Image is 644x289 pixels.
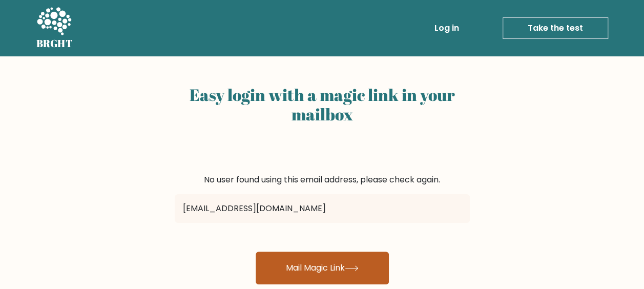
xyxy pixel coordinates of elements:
[503,17,608,39] a: Take the test
[175,85,470,125] h2: Easy login with a magic link in your mailbox
[36,37,73,50] h5: BRGHT
[256,252,389,284] button: Mail Magic Link
[175,174,470,186] div: No user found using this email address, please check again.
[175,194,470,223] input: Email
[430,18,463,38] a: Log in
[36,4,73,52] a: BRGHT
